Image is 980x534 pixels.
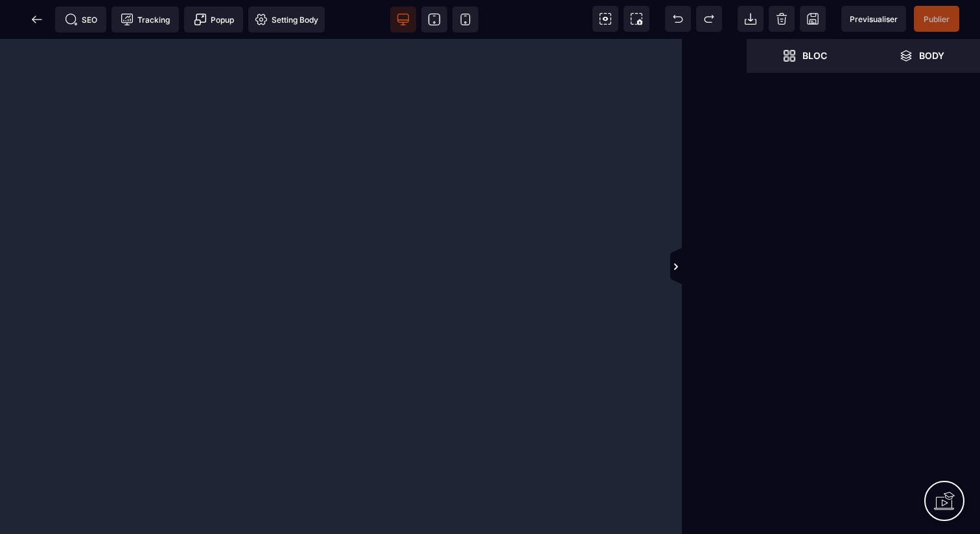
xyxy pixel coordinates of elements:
span: Screenshot [624,6,649,32]
span: Preview [841,6,906,32]
span: Publier [924,14,950,24]
span: Open Layer Manager [863,39,980,73]
span: View components [592,6,618,32]
span: Tracking [121,13,170,26]
strong: Bloc [802,51,827,60]
span: Popup [194,13,234,26]
span: Setting Body [255,13,318,26]
span: SEO [65,13,97,26]
span: Open Blocks [747,39,863,73]
strong: Body [919,51,944,60]
span: Previsualiser [850,14,898,24]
